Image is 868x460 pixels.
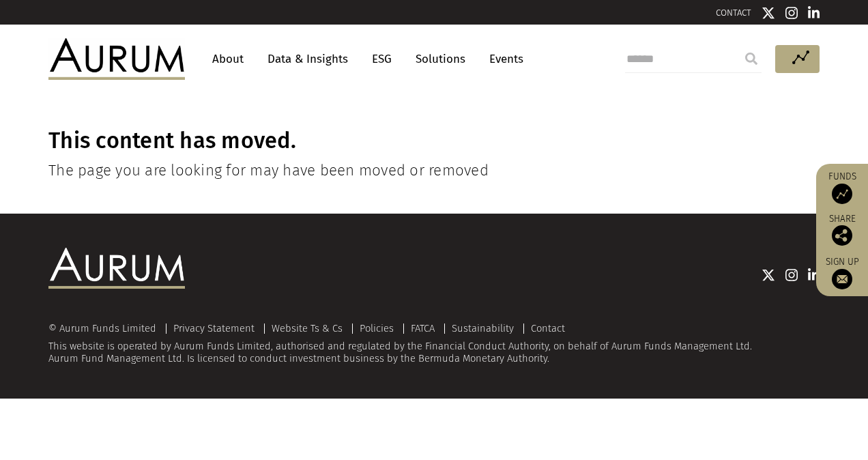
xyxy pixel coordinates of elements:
[205,46,250,72] a: About
[48,161,820,179] h4: The page you are looking for may have been moved or removed
[823,256,861,289] a: Sign up
[411,322,435,334] a: FATCA
[48,128,820,154] h1: This content has moved.
[785,268,798,282] img: Instagram icon
[762,268,775,282] img: Twitter icon
[48,38,185,79] img: Aurum
[762,6,775,20] img: Twitter icon
[48,323,820,364] div: This website is operated by Aurum Funds Limited, authorised and regulated by the Financial Conduc...
[808,268,820,282] img: Linkedin icon
[823,214,861,246] div: Share
[832,184,852,204] img: Access Funds
[785,6,798,20] img: Instagram icon
[716,8,751,18] a: CONTACT
[808,6,820,20] img: Linkedin icon
[738,45,765,72] input: Submit
[365,46,399,72] a: ESG
[48,324,163,334] div: © Aurum Funds Limited
[48,248,185,289] img: Aurum Logo
[173,322,255,334] a: Privacy Statement
[452,322,514,334] a: Sustainability
[261,46,355,72] a: Data & Insights
[409,46,472,72] a: Solutions
[360,322,394,334] a: Policies
[832,269,852,289] img: Sign up to our newsletter
[482,46,523,72] a: Events
[531,322,565,334] a: Contact
[272,322,343,334] a: Website Ts & Cs
[832,225,852,246] img: Share this post
[823,171,861,204] a: Funds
